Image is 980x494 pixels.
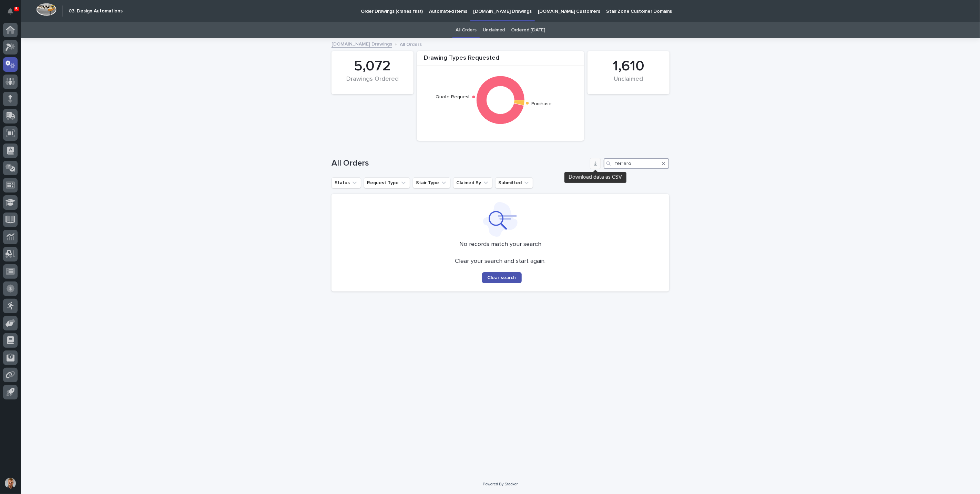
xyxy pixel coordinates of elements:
[340,241,661,248] p: No records match your search
[69,8,123,14] h2: 03. Design Automations
[483,482,518,486] a: Powered By Stacker
[436,95,470,99] text: Quote Request
[331,40,392,48] a: [DOMAIN_NAME] Drawings
[482,272,522,283] button: Clear search
[343,58,402,75] div: 5,072
[511,22,545,38] a: Ordered [DATE]
[604,158,669,169] input: Search
[599,76,658,90] div: Unclaimed
[9,8,18,19] div: Notifications5
[331,177,361,188] button: Status
[36,3,57,16] img: Workspace Logo
[15,7,18,11] p: 5
[531,102,552,107] text: Purchase
[343,76,402,90] div: Drawings Ordered
[453,177,492,188] button: Claimed By
[495,177,533,188] button: Submitted
[483,22,505,38] a: Unclaimed
[3,4,18,19] button: Notifications
[3,476,18,491] button: users-avatar
[331,158,587,168] h1: All Orders
[455,258,546,265] p: Clear your search and start again.
[413,177,450,188] button: Stair Type
[417,55,584,66] div: Drawing Types Requested
[599,58,658,75] div: 1,610
[364,177,410,188] button: Request Type
[400,40,422,48] p: All Orders
[456,22,477,38] a: All Orders
[488,275,516,280] span: Clear search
